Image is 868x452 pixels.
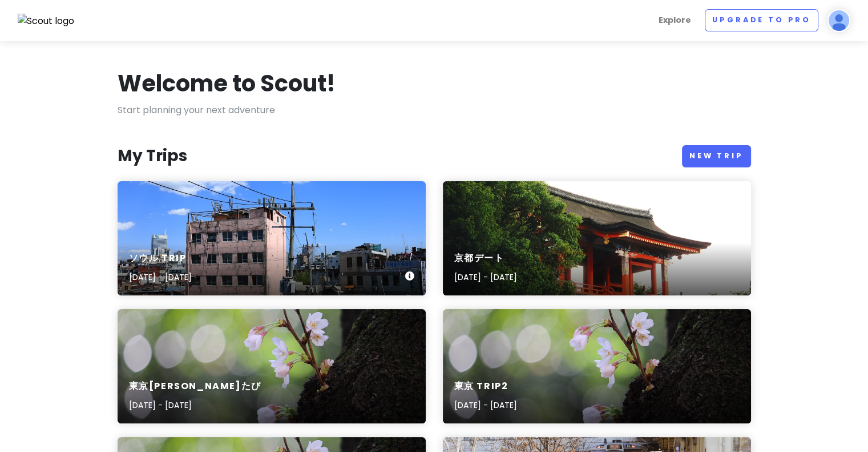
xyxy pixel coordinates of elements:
[443,181,751,295] a: a tall red building sitting next to a lush green forest京都デート[DATE] - [DATE]
[682,145,751,167] a: New Trip
[827,9,850,32] img: User profile
[654,9,696,31] a: Explore
[118,181,426,295] a: brown concrete building under blue sky during daytimeソウル Trip[DATE] - [DATE]
[454,381,517,393] h6: 東京 Trip2
[129,399,261,411] p: [DATE] - [DATE]
[705,9,818,31] a: Upgrade to Pro
[118,103,751,118] p: Start planning your next adventure
[129,381,261,393] h6: 東京[PERSON_NAME]たび
[18,14,75,29] img: Scout logo
[118,309,426,423] a: white flowers on brown tree trunk東京[PERSON_NAME]たび[DATE] - [DATE]
[454,399,517,411] p: [DATE] - [DATE]
[118,146,187,166] h3: My Trips
[129,271,192,283] p: [DATE] - [DATE]
[443,309,751,423] a: white flowers on brown tree trunk東京 Trip2[DATE] - [DATE]
[454,253,517,265] h6: 京都デート
[118,69,336,98] h1: Welcome to Scout!
[129,253,192,265] h6: ソウル Trip
[454,271,517,283] p: [DATE] - [DATE]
